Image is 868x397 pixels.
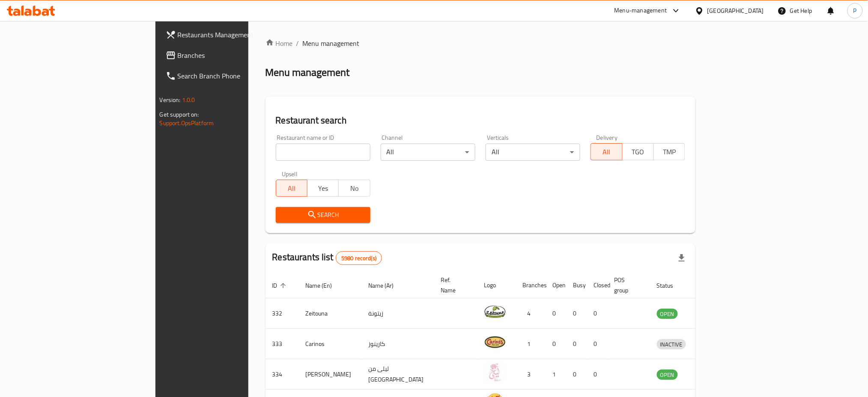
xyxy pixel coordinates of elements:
[178,30,294,40] span: Restaurants Management
[306,280,343,291] span: Name (En)
[516,298,546,329] td: 4
[276,180,307,197] button: All
[338,180,370,197] button: No
[591,143,622,160] button: All
[336,251,382,265] div: Total records count
[657,370,678,380] div: OPEN
[362,359,434,390] td: ليلى من [GEOGRAPHIC_DATA]
[657,339,686,349] div: INACTIVE
[587,272,608,298] th: Closed
[311,182,335,195] span: Yes
[567,272,587,298] th: Busy
[265,66,350,79] h2: Menu management
[567,359,587,390] td: 0
[614,275,640,295] span: POS group
[546,359,567,390] td: 1
[516,359,546,390] td: 3
[567,298,587,329] td: 0
[657,146,682,158] span: TMP
[160,94,181,105] span: Version:
[283,210,364,220] span: Search
[853,6,857,15] span: P
[299,329,362,359] td: Carinos
[272,280,289,291] span: ID
[299,298,362,329] td: Zeitouna
[369,280,405,291] span: Name (Ar)
[362,298,434,329] td: زيتونة
[276,207,370,223] button: Search
[441,275,467,295] span: Ref. Name
[280,182,304,195] span: All
[265,38,696,48] nav: breadcrumb
[307,180,339,197] button: Yes
[653,143,685,160] button: TMP
[622,143,654,160] button: TGO
[484,362,506,383] img: Leila Min Lebnan
[657,309,678,319] span: OPEN
[546,329,567,359] td: 0
[484,331,506,353] img: Carinos
[299,359,362,390] td: [PERSON_NAME]
[159,24,301,45] a: Restaurants Management
[178,71,294,81] span: Search Branch Phone
[303,38,360,48] span: Menu management
[516,272,546,298] th: Branches
[381,144,475,161] div: All
[178,50,294,60] span: Branches
[587,298,608,329] td: 0
[182,94,195,105] span: 1.0.0
[594,146,619,158] span: All
[657,370,678,380] span: OPEN
[597,135,618,141] label: Delivery
[671,248,692,268] div: Export file
[336,254,382,262] span: 5980 record(s)
[484,301,506,322] img: Zeitouna
[516,329,546,359] td: 1
[477,272,516,298] th: Logo
[342,182,367,195] span: No
[567,329,587,359] td: 0
[614,6,667,16] div: Menu-management
[587,329,608,359] td: 0
[160,117,214,129] a: Support.OpsPlatform
[282,171,298,177] label: Upsell
[546,298,567,329] td: 0
[657,280,685,291] span: Status
[159,66,301,86] a: Search Branch Phone
[486,144,580,161] div: All
[707,6,764,15] div: [GEOGRAPHIC_DATA]
[276,114,686,127] h2: Restaurant search
[587,359,608,390] td: 0
[546,272,567,298] th: Open
[272,251,382,265] h2: Restaurants list
[160,109,199,120] span: Get support on:
[276,144,370,161] input: Search for restaurant name or ID..
[362,329,434,359] td: كارينوز
[657,340,686,349] span: INACTIVE
[626,146,650,158] span: TGO
[159,45,301,66] a: Branches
